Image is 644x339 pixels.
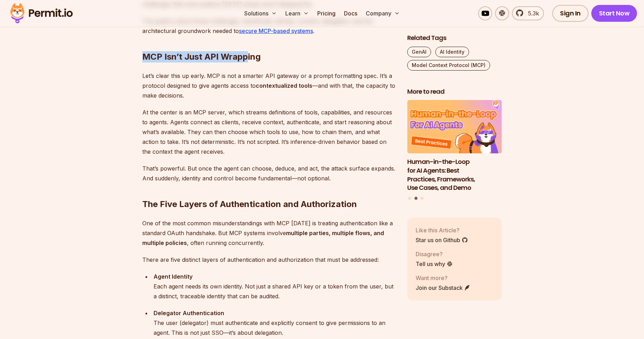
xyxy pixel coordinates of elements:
button: Go to slide 1 [408,197,411,200]
button: Solutions [241,6,280,20]
a: Start Now [591,5,637,22]
a: secure MCP-based systems [239,27,313,34]
h3: Human-in-the-Loop for AI Agents: Best Practices, Frameworks, Use Cases, and Demo [407,158,502,192]
p: Like this Article? [416,226,468,234]
p: Let’s clear this up early. MCP is not a smarter API gateway or a prompt formatting spec. It’s a p... [142,71,396,100]
a: Tell us why [416,260,453,268]
img: Human-in-the-Loop for AI Agents: Best Practices, Frameworks, Use Cases, and Demo [407,100,502,154]
div: The user (delegator) must authenticate and explicitly consent to give permissions to an agent. Th... [154,308,396,338]
a: AI Identity [435,47,469,57]
li: 2 of 3 [407,100,502,193]
p: There are five distinct layers of authentication and authorization that must be addressed: [142,255,396,265]
a: Docs [341,6,360,20]
strong: multiple parties, multiple flows, and multiple policies [142,230,384,246]
div: Each agent needs its own identity. Not just a shared API key or a token from the user, but a dist... [154,272,396,301]
a: 5.3k [512,6,544,20]
div: Posts [407,100,502,201]
img: Permit logo [7,1,76,25]
p: Want more? [416,274,470,282]
span: 5.3k [524,9,539,18]
a: Star us on Github [416,236,468,244]
button: Go to slide 2 [414,197,417,200]
button: Learn [282,6,312,20]
a: Join our Substack [416,284,470,292]
button: Company [363,6,403,20]
strong: Delegator Authentication [154,310,224,317]
p: Disagree? [416,250,453,258]
h2: More to read [407,87,502,96]
button: Go to slide 3 [421,197,423,200]
p: One of the most common misunderstandings with MCP [DATE] is treating authentication like a standa... [142,218,396,248]
h2: Related Tags [407,34,502,42]
h2: The Five Layers of Authentication and Authorization [142,171,396,210]
p: At the center is an MCP server, which streams definitions of tools, capabilities, and resources t... [142,107,396,157]
p: That’s powerful. But once the agent can choose, deduce, and act, the attack surface expands. And ... [142,164,396,183]
strong: Agent Identity [154,273,193,280]
a: Sign In [552,5,588,22]
a: Model Context Protocol (MCP) [407,60,490,71]
h2: MCP Isn’t Just API Wrapping [142,23,396,62]
strong: contextualized tools [256,82,312,89]
a: GenAI [407,47,431,57]
a: Pricing [314,6,338,20]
